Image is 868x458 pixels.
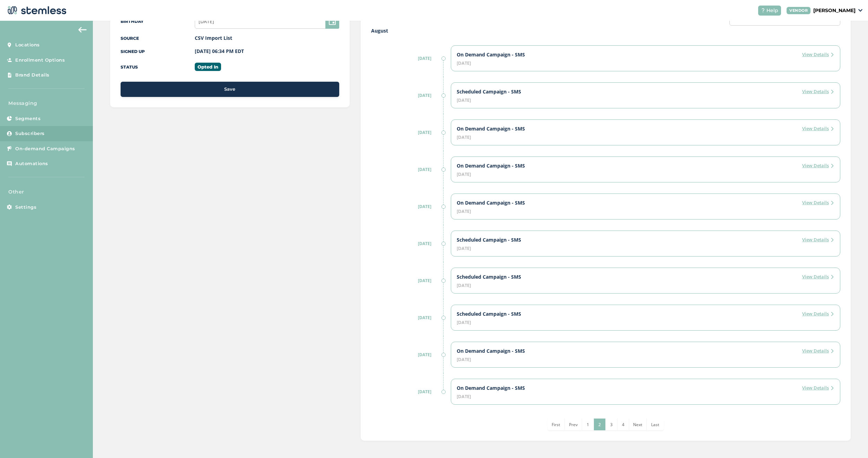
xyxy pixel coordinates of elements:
div: [DATE] [457,357,834,362]
img: icon-arrow-right-e68ea530.svg [830,164,834,168]
span: 4 [622,422,624,428]
span: Enrollment Options [15,57,65,64]
div: VENDOR [787,7,810,14]
label: Signed up [121,49,145,54]
label: On Demand Campaign - SMS [457,51,525,58]
label: View Details [802,236,834,243]
span: Locations [15,42,40,48]
img: icon-arrow-right-e68ea530.svg [830,349,834,353]
span: Next [633,422,642,428]
label: Status [121,64,138,70]
span: Prev [569,422,578,428]
label: View Details [802,125,834,132]
label: [DATE] [371,352,442,358]
div: [DATE] [457,135,834,140]
label: View Details [802,385,834,392]
label: Birthday [121,19,143,24]
label: View Details [802,348,834,354]
img: icon_down-arrow-small-66adaf34.svg [858,9,862,12]
label: View Details [802,88,834,95]
img: icon-arrow-right-e68ea530.svg [830,90,834,94]
label: [DATE] [371,278,442,284]
img: icon-arrow-right-e68ea530.svg [830,53,834,57]
label: On Demand Campaign - SMS [457,162,525,169]
div: [DATE] [457,209,834,214]
label: View Details [802,51,834,58]
span: Segments [15,115,41,122]
img: icon-arrow-right-e68ea530.svg [830,238,834,242]
label: [DATE] 06:34 PM EDT [195,48,244,54]
label: View Details [802,162,834,169]
button: Save [121,82,339,97]
p: [PERSON_NAME] [813,7,856,14]
img: icon-arrow-right-e68ea530.svg [830,201,834,205]
span: Save [224,86,235,93]
label: [DATE] [371,241,442,247]
span: Last [651,422,659,428]
label: Opted In [195,63,221,71]
label: View Details [802,199,834,206]
img: icon-arrow-right-e68ea530.svg [830,386,834,390]
img: icon-help-white-03924b79.svg [761,8,765,12]
span: 1 [587,422,589,428]
div: [DATE] [457,98,834,102]
span: Help [766,7,778,14]
label: Scheduled Campaign - SMS [457,88,521,95]
img: icon-arrow-right-e68ea530.svg [830,127,834,131]
span: Subscribers [15,130,45,137]
span: Automations [15,160,48,167]
span: Settings [15,204,36,211]
span: 2 [598,422,601,428]
div: [DATE] [457,61,834,65]
label: [DATE] [371,204,442,210]
label: [DATE] [371,55,442,62]
label: [DATE] [371,167,442,173]
div: [DATE] [457,283,834,288]
div: [DATE] [457,320,834,325]
label: Scheduled Campaign - SMS [457,273,521,280]
span: 3 [610,422,613,428]
label: On Demand Campaign - SMS [457,199,525,206]
img: icon-arrow-right-e68ea530.svg [830,275,834,279]
img: icon-arrow-back-accent-c549486e.svg [78,27,87,33]
label: CSV Import List [195,35,232,41]
label: [DATE] [371,92,442,99]
label: View Details [802,273,834,280]
label: Scheduled Campaign - SMS [457,236,521,243]
label: On Demand Campaign - SMS [457,125,525,132]
span: On-demand Campaigns [15,145,75,152]
iframe: Chat Widget [833,425,868,458]
label: Source [121,36,139,41]
input: MM/DD/YYYY [195,14,339,29]
label: On Demand Campaign - SMS [457,385,525,392]
label: View Details [802,311,834,317]
label: Scheduled Campaign - SMS [457,311,521,317]
label: [DATE] [371,389,442,395]
span: First [552,422,560,428]
div: [DATE] [457,246,834,251]
img: icon-arrow-right-e68ea530.svg [830,312,834,316]
span: Brand Details [15,72,50,79]
div: [DATE] [457,394,834,399]
div: [DATE] [457,172,834,177]
label: On Demand Campaign - SMS [457,348,525,354]
img: logo-dark-0685b13c.svg [6,3,67,17]
label: [DATE] [371,315,442,321]
label: [DATE] [371,129,442,136]
label: August [371,27,840,34]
